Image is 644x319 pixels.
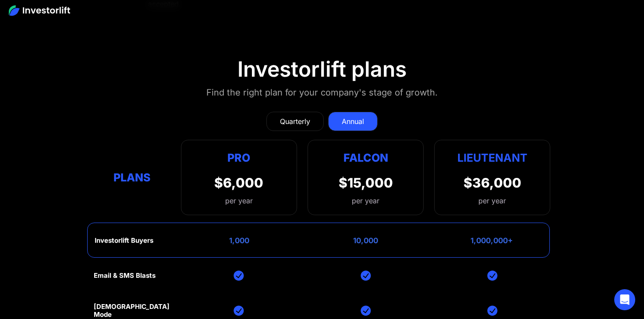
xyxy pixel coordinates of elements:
div: per year [214,195,263,206]
div: per year [478,195,506,206]
div: Falcon [343,149,388,166]
div: $15,000 [339,175,393,191]
div: Investorlift Buyers [95,237,153,245]
div: Quarterly [280,116,310,127]
div: per year [352,195,379,206]
div: 1,000 [229,236,249,245]
div: Annual [342,116,364,127]
div: Open Intercom Messenger [614,289,635,310]
div: [DEMOGRAPHIC_DATA] Mode [94,303,170,319]
div: $36,000 [464,175,521,191]
div: 10,000 [353,236,378,245]
div: Plans [94,169,170,186]
strong: Lieutenant [457,151,527,164]
div: 1,000,000+ [471,236,513,245]
div: $6,000 [214,175,263,191]
div: Email & SMS Blasts [94,272,156,280]
div: Pro [214,149,263,166]
div: Investorlift plans [237,57,407,82]
div: Find the right plan for your company's stage of growth. [206,85,438,99]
